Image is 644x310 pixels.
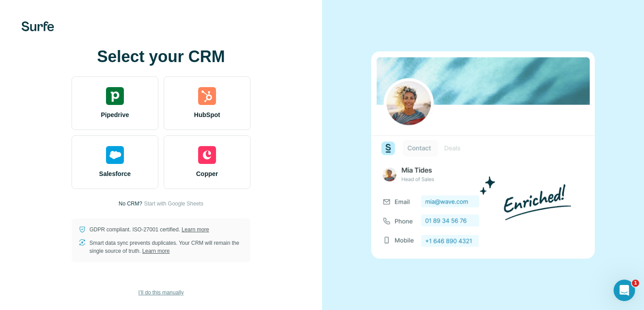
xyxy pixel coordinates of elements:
span: Copper [196,169,218,178]
img: pipedrive's logo [106,87,124,105]
img: Surfe's logo [21,21,54,31]
span: 1 [632,280,639,287]
span: Pipedrive [101,110,129,119]
span: Salesforce [99,169,131,178]
img: salesforce's logo [106,146,124,164]
img: hubspot's logo [198,87,216,105]
a: Learn more [142,248,169,254]
button: Start with Google Sheets [144,200,203,208]
img: none image [371,51,595,258]
p: No CRM? [119,200,142,208]
button: I’ll do this manually [132,286,190,299]
iframe: Intercom live chat [614,280,635,301]
p: GDPR compliant. ISO-27001 certified. [89,226,209,234]
p: Smart data sync prevents duplicates. Your CRM will remain the single source of truth. [89,239,243,255]
h1: Select your CRM [72,48,250,66]
span: HubSpot [194,110,220,119]
a: Learn more [182,226,209,233]
span: I’ll do this manually [138,289,183,297]
img: copper's logo [198,146,216,164]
